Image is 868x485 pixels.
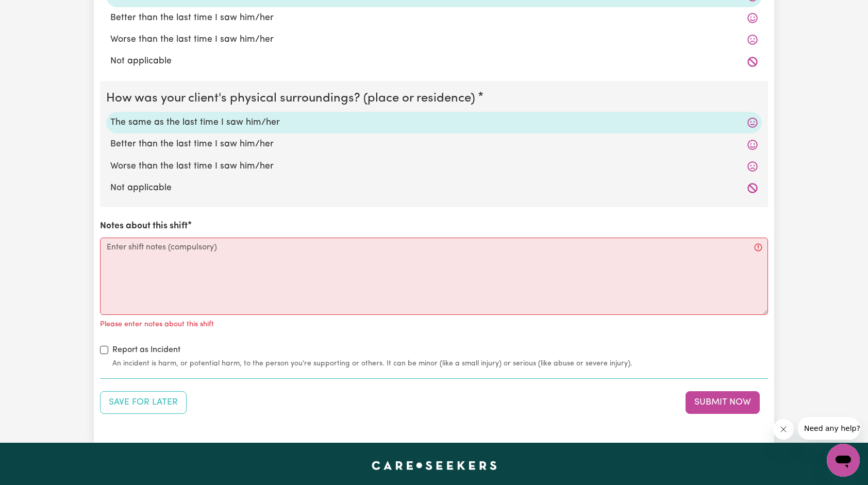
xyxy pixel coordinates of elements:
[110,160,758,173] label: Worse than the last time I saw him/her
[110,116,758,129] label: The same as the last time I saw him/her
[100,391,187,414] button: Save your job report
[110,33,758,46] label: Worse than the last time I saw him/her
[773,419,794,440] iframe: Close message
[827,444,860,477] iframe: Button to launch messaging window
[372,461,497,470] a: Careseekers home page
[112,344,180,356] label: Report as Incident
[112,358,768,369] small: An incident is harm, or potential harm, to the person you're supporting or others. It can be mino...
[110,138,758,151] label: Better than the last time I saw him/her
[110,11,758,25] label: Better than the last time I saw him/her
[6,7,62,15] span: Need any help?
[100,319,214,330] p: Please enter notes about this shift
[110,55,758,68] label: Not applicable
[686,391,760,414] button: Submit your job report
[100,220,188,233] label: Notes about this shift
[798,417,860,440] iframe: Message from company
[106,89,479,108] legend: How was your client's physical surroundings? (place or residence)
[110,181,758,195] label: Not applicable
